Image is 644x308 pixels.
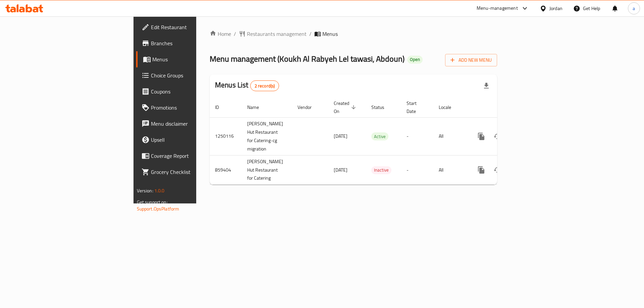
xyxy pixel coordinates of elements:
button: more [473,128,489,144]
a: Menus [136,51,241,67]
span: ID [215,103,228,111]
div: Jordan [549,5,562,12]
span: Promotions [151,104,236,112]
span: Version: [137,186,153,195]
span: Choice Groups [151,71,236,79]
span: Inactive [371,166,391,174]
button: more [473,162,489,178]
a: Edit Restaurant [136,19,241,35]
div: Menu-management [477,4,518,12]
span: Menus [322,30,338,38]
span: Menu disclaimer [151,120,236,128]
span: Vendor [298,103,320,111]
span: Start Date [407,99,425,115]
span: Created On [334,99,358,115]
button: Add New Menu [445,54,497,66]
span: Coverage Report [151,152,236,160]
span: Upsell [151,136,236,144]
a: Coverage Report [136,148,241,164]
span: Open [407,57,423,62]
td: All [433,117,468,155]
table: enhanced table [210,97,543,185]
button: Change Status [489,128,505,144]
span: Name [247,103,268,111]
span: Menu management ( Koukh Al Rabyeh Lel tawasi, Abdoun ) [210,51,405,66]
div: Export file [478,78,494,94]
td: - [401,155,433,185]
td: - [401,117,433,155]
span: Restaurants management [247,30,307,38]
a: Choice Groups [136,67,241,83]
div: Open [407,56,423,64]
span: 2 record(s) [251,83,279,89]
a: Grocery Checklist [136,164,241,180]
span: 1.0.0 [154,186,165,195]
span: Coupons [151,87,236,96]
span: Branches [151,39,236,47]
a: Support.OpsPlatform [137,204,179,213]
a: Upsell [136,132,241,148]
span: Locale [439,103,460,111]
span: Edit Restaurant [151,23,236,31]
a: Promotions [136,100,241,116]
a: Coupons [136,83,241,100]
div: Total records count [250,80,279,91]
td: All [433,155,468,185]
a: Restaurants management [239,30,307,38]
td: [PERSON_NAME] Hut Restaurant for Catering [242,155,292,185]
h2: Menus List [215,80,279,91]
div: Inactive [371,166,391,174]
span: Menus [152,55,236,63]
a: Menu disclaimer [136,116,241,132]
span: Grocery Checklist [151,168,236,176]
span: Status [371,103,393,111]
span: Get support on: [137,198,168,206]
td: [PERSON_NAME] Hut Restaurant for Catering-cg migration [242,117,292,155]
li: / [309,30,312,38]
nav: breadcrumb [210,30,497,38]
span: Add New Menu [450,56,492,64]
span: [DATE] [334,166,347,174]
span: Active [371,133,388,140]
a: Branches [136,35,241,51]
th: Actions [468,97,543,118]
span: a [633,5,635,12]
button: Change Status [489,162,505,178]
span: [DATE] [334,132,347,140]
